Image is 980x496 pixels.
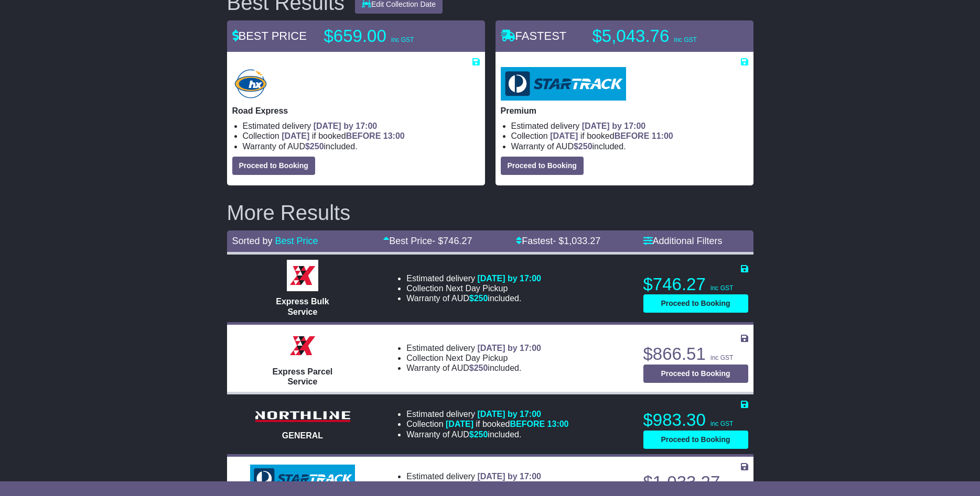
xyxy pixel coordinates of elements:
button: Proceed to Booking [643,431,748,449]
span: $ [469,294,488,303]
span: if booked [282,131,404,140]
span: $ [305,142,324,151]
span: Express Parcel Service [273,367,333,386]
p: $5,043.76 [593,26,724,47]
span: [DATE] [282,131,309,140]
span: BEFORE [346,131,381,140]
span: BEFORE [510,420,545,428]
span: [DATE] by 17:00 [477,274,541,283]
span: inc GST [674,36,696,43]
span: $ [574,142,593,151]
p: $866.51 [643,344,748,365]
li: Estimated delivery [243,121,480,131]
img: Border Express: Express Bulk Service [287,260,318,291]
span: FASTEST [501,29,567,42]
button: Proceed to Booking [501,157,584,175]
span: inc GST [391,36,414,43]
a: Fastest- $1,033.27 [516,236,600,246]
span: 1,033.27 [564,236,600,246]
p: Premium [501,106,748,116]
span: Express Bulk Service [276,297,329,316]
button: Proceed to Booking [643,365,748,383]
span: if booked [550,131,673,140]
span: $ [469,430,488,439]
span: inc GST [710,420,733,427]
img: Border Express: Express Parcel Service [287,330,318,361]
li: Collection [243,131,480,141]
span: Next Day Pickup [446,354,508,362]
li: Collection [406,353,541,363]
a: Best Price [275,236,318,246]
span: 13:00 [383,131,405,140]
span: BEST PRICE [232,29,307,42]
span: BEFORE [615,131,650,140]
img: StarTrack: Premium [501,67,626,101]
span: [DATE] by 17:00 [477,472,541,481]
span: if booked [446,420,568,428]
a: Additional Filters [643,236,723,246]
span: - $ [553,236,600,246]
button: Proceed to Booking [643,294,748,313]
span: inc GST [710,354,733,361]
li: Estimated delivery [406,471,568,481]
h2: More Results [227,201,753,224]
p: $746.27 [643,274,748,295]
span: [DATE] by 17:00 [477,344,541,352]
li: Estimated delivery [511,121,748,131]
span: [DATE] by 17:00 [582,122,646,130]
span: [DATE] [446,420,473,428]
p: $983.30 [643,410,748,431]
span: 746.27 [443,236,472,246]
p: Road Express [232,106,480,116]
span: 13:00 [547,420,569,428]
span: 250 [474,363,488,372]
span: [DATE] [550,131,578,140]
span: [DATE] by 17:00 [314,122,378,130]
span: 250 [474,294,488,303]
li: Warranty of AUD included. [406,429,568,439]
li: Warranty of AUD included. [243,141,480,151]
span: 11:00 [652,131,673,140]
p: $1,033.27 [643,472,748,493]
span: 250 [310,142,324,151]
img: Northline Distribution: GENERAL [250,408,355,425]
span: 250 [474,430,488,439]
span: - $ [432,236,472,246]
span: [DATE] by 17:00 [477,410,541,418]
li: Warranty of AUD included. [406,293,541,303]
button: Proceed to Booking [232,157,315,175]
li: Collection [406,283,541,293]
span: GENERAL [282,431,323,440]
p: $659.00 [324,26,455,47]
span: inc GST [710,284,733,292]
span: Next Day Pickup [446,284,508,293]
span: 250 [578,142,593,151]
li: Collection [511,131,748,141]
img: Hunter Express: Road Express [232,67,270,101]
span: Sorted by [232,236,273,246]
li: Warranty of AUD included. [511,141,748,151]
span: $ [469,363,488,372]
li: Warranty of AUD included. [406,363,541,373]
li: Collection [406,419,568,429]
li: Estimated delivery [406,343,541,353]
img: StarTrack: Express ATL [250,465,355,493]
li: Estimated delivery [406,409,568,419]
li: Estimated delivery [406,273,541,283]
a: Best Price- $746.27 [383,236,472,246]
